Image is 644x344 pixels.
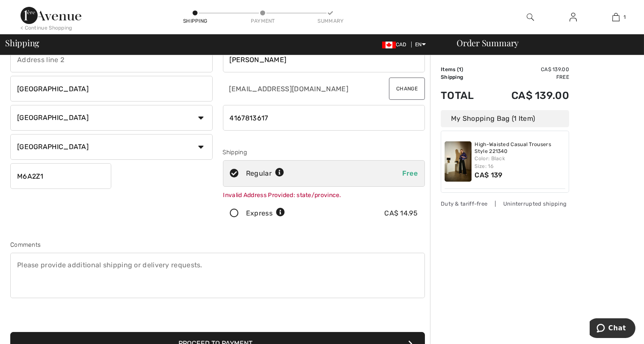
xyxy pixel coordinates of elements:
[384,208,418,218] div: CA$ 14.95
[441,200,569,208] div: Duty & tariff-free | Uninterrupted shipping
[570,12,577,22] img: My Info
[475,141,566,155] a: High-Waisted Casual Trousers Style 221340
[182,17,208,25] div: Shipping
[402,169,418,177] span: Free
[223,148,425,157] div: Shipping
[487,81,569,110] td: CA$ 139.00
[223,76,374,102] input: E-mail
[445,141,472,182] img: High-Waisted Casual Trousers Style 221340
[475,171,503,179] span: CA$ 139
[10,163,111,189] input: Zip/Postal Code
[563,12,584,23] a: Sign In
[527,12,534,22] img: search the website
[21,24,72,32] div: < Continue Shopping
[624,13,626,21] span: 1
[595,12,637,22] a: 1
[382,42,410,48] span: CAD
[389,78,425,100] button: Change
[382,42,396,48] img: Canadian Dollar
[246,208,285,218] div: Express
[487,73,569,81] td: Free
[590,318,635,340] iframe: Opens a widget where you can chat to one of our agents
[441,81,487,110] td: Total
[441,73,487,81] td: Shipping
[21,7,81,24] img: 1ère Avenue
[612,12,620,22] img: My Bag
[10,76,213,102] input: City
[475,155,566,170] div: Color: Black Size: 16
[10,47,213,72] input: Address line 2
[246,168,284,179] div: Regular
[250,17,276,25] div: Payment
[223,105,425,131] input: Mobile
[415,42,426,48] span: EN
[10,240,425,249] div: Comments
[5,39,39,47] span: Shipping
[441,110,569,127] div: My Shopping Bag (1 Item)
[441,66,487,73] td: Items ( )
[223,47,425,72] input: Last name
[318,17,343,25] div: Summary
[223,190,425,200] div: Invalid Address Provided: state/province.
[487,66,569,73] td: CA$ 139.00
[459,66,461,72] span: 1
[446,39,639,47] div: Order Summary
